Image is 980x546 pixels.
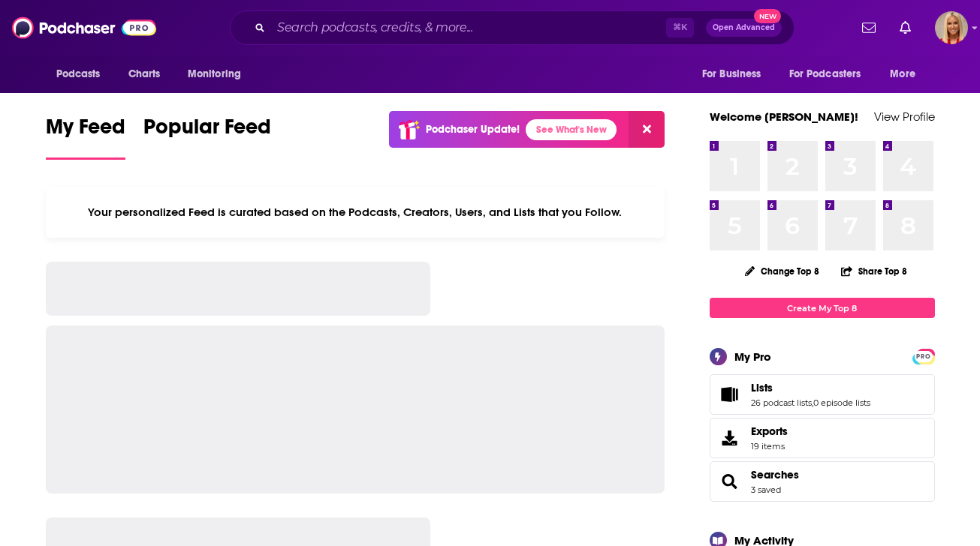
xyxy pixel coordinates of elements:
button: open menu [779,60,883,88]
a: PRO [915,350,933,361]
button: open menu [46,60,120,88]
span: Exports [715,427,745,448]
img: User Profile [935,11,968,44]
a: Charts [119,60,170,88]
p: Podchaser Update! [426,123,520,136]
span: New [754,9,781,23]
span: , [812,397,813,408]
a: View Profile [874,109,935,124]
button: Change Top 8 [736,262,829,280]
a: See What's New [526,119,617,140]
span: My Feed [46,114,125,148]
input: Search podcasts, credits, & more... [271,16,666,40]
button: open menu [692,60,780,88]
a: Show notifications dropdown [856,15,882,40]
span: For Business [702,64,761,85]
span: More [890,64,915,85]
a: Welcome [PERSON_NAME]! [710,109,858,124]
span: For Podcasters [789,64,861,85]
a: 0 episode lists [813,397,870,408]
a: 3 saved [751,484,781,495]
a: Create My Top 8 [710,298,935,318]
span: Lists [710,374,935,415]
span: ⌘ K [666,18,694,37]
button: Open AdvancedNew [706,19,782,37]
a: My Feed [46,114,125,160]
a: Lists [751,381,870,394]
a: Show notifications dropdown [894,15,917,40]
a: 26 podcast lists [751,397,812,408]
span: Monitoring [188,64,241,85]
div: Your personalized Feed is curated based on the Podcasts, Creators, Users, and Lists that you Follow. [46,187,665,238]
a: Exports [710,418,935,458]
span: Logged in as KymberleeBolden [935,11,968,44]
div: My Pro [734,349,771,364]
a: Popular Feed [143,114,271,160]
img: Podchaser - Follow, Share and Rate Podcasts [12,13,156,42]
span: PRO [915,351,933,362]
a: Searches [715,471,745,492]
a: Searches [751,468,799,481]
a: Lists [715,384,745,405]
span: Charts [128,64,161,85]
button: open menu [177,60,261,88]
span: Exports [751,424,788,438]
span: Open Advanced [713,24,775,31]
span: Podcasts [56,64,101,85]
button: open menu [879,60,934,88]
span: Lists [751,381,773,394]
span: Popular Feed [143,114,271,148]
button: Show profile menu [935,11,968,44]
span: 19 items [751,441,788,451]
div: Search podcasts, credits, & more... [230,10,795,45]
span: Searches [710,461,935,502]
button: Share Top 8 [840,256,908,286]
